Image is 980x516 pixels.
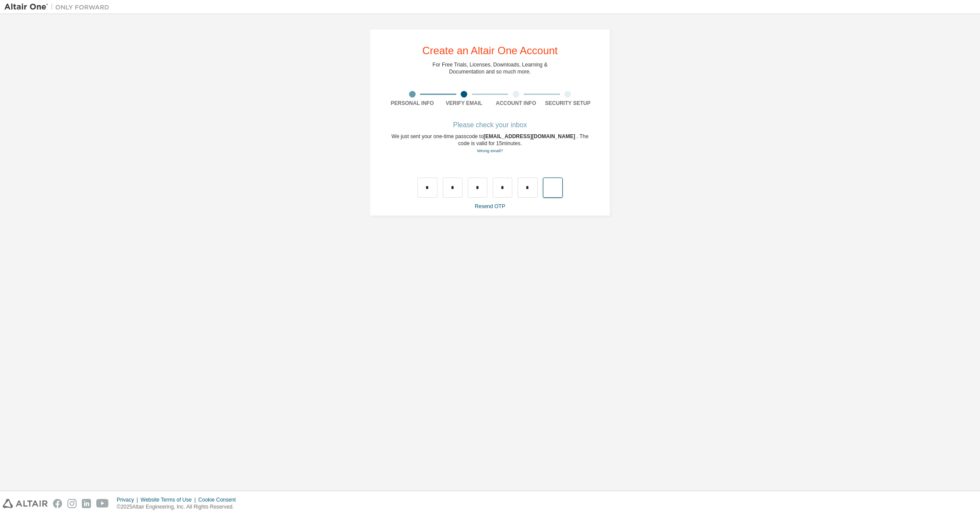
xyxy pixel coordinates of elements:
div: Personal Info [386,100,438,107]
p: © 2025 Altair Engineering, Inc. All Rights Reserved. [117,503,241,511]
span: [EMAIL_ADDRESS][DOMAIN_NAME] [483,133,577,139]
img: youtube.svg [96,499,109,508]
div: Create an Altair One Account [422,45,558,56]
div: Website Terms of Use [140,496,198,503]
a: Resend OTP [475,203,505,209]
div: Security Setup [542,100,594,107]
img: linkedin.svg [82,499,91,508]
img: altair_logo.svg [3,499,48,508]
div: Verify Email [438,100,490,107]
div: Cookie Consent [198,496,241,503]
img: instagram.svg [67,499,77,508]
img: Altair One [4,3,114,11]
div: Privacy [117,496,140,503]
div: For Free Trials, Licenses, Downloads, Learning & Documentation and so much more. [433,61,548,75]
div: Please check your inbox [386,122,594,128]
div: Account Info [490,100,542,107]
a: Go back to the registration form [477,148,503,153]
img: facebook.svg [53,499,62,508]
div: We just sent your one-time passcode to . The code is valid for 15 minutes. [386,133,594,154]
